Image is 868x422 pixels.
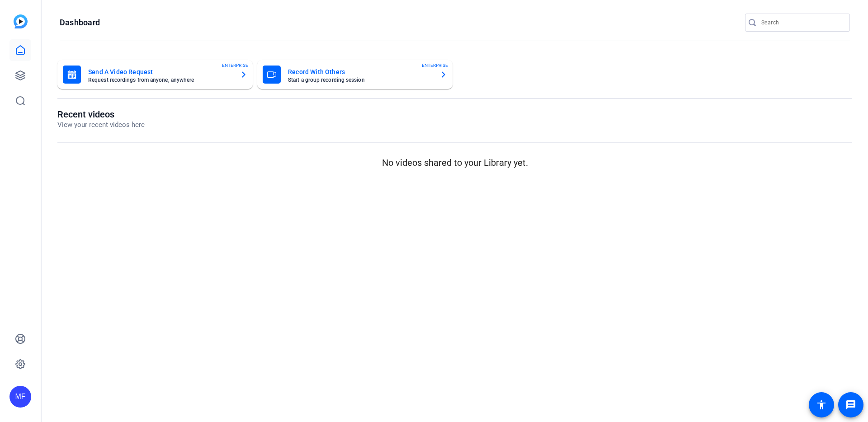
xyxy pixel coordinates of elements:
img: blue-gradient.svg [14,14,28,28]
mat-card-subtitle: Start a group recording session [288,77,433,83]
p: No videos shared to your Library yet. [57,156,852,169]
div: MF [9,386,31,408]
h1: Recent videos [57,109,145,120]
mat-card-title: Send A Video Request [88,66,233,77]
mat-card-subtitle: Request recordings from anyone, anywhere [88,77,233,83]
button: Send A Video RequestRequest recordings from anyone, anywhereENTERPRISE [57,60,253,89]
p: View your recent videos here [57,120,145,130]
mat-icon: message [845,399,856,410]
mat-icon: accessibility [816,399,827,410]
input: Search [761,17,843,28]
mat-card-title: Record With Others [288,66,433,77]
button: Record With OthersStart a group recording sessionENTERPRISE [257,60,453,89]
span: ENTERPRISE [422,62,448,69]
span: ENTERPRISE [222,62,248,69]
h1: Dashboard [60,17,100,28]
